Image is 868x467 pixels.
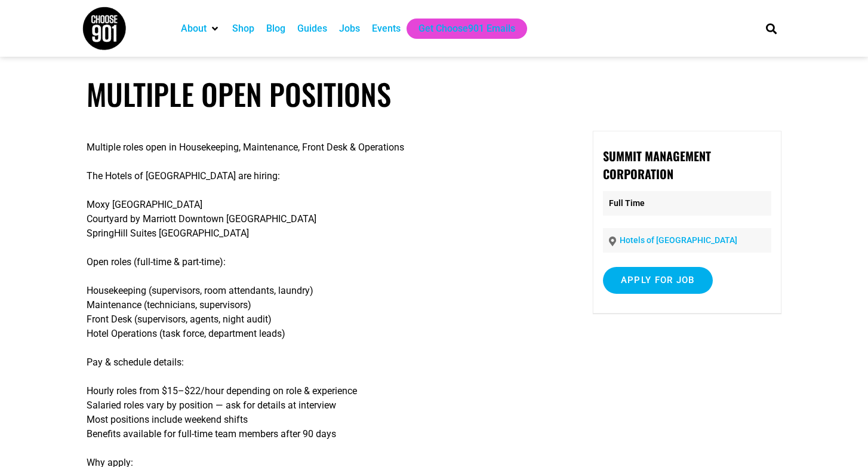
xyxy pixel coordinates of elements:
[87,284,558,341] p: Housekeeping (supervisors, room attendants, laundry) Maintenance (technicians, supervisors) Front...
[181,21,207,36] a: About
[603,267,713,294] input: Apply for job
[297,21,327,36] a: Guides
[87,355,558,370] p: Pay & schedule details:
[175,19,746,39] nav: Main nav
[87,140,558,155] p: Multiple roles open in Housekeeping, Maintenance, Front Desk & Operations
[232,21,254,36] a: Shop
[762,19,781,38] div: Search
[620,235,737,245] a: Hotels of [GEOGRAPHIC_DATA]
[266,21,285,36] a: Blog
[87,384,558,441] p: Hourly roles from $15–$22/hour depending on role & experience Salaried roles vary by position — a...
[175,19,226,39] div: About
[603,191,771,216] p: Full Time
[87,76,781,112] h1: Multiple Open Positions
[372,21,401,36] a: Events
[87,198,558,241] p: Moxy [GEOGRAPHIC_DATA] Courtyard by Marriott Downtown [GEOGRAPHIC_DATA] SpringHill Suites [GEOGRA...
[339,21,360,36] a: Jobs
[87,169,558,183] p: The Hotels of [GEOGRAPHIC_DATA] are hiring:
[603,147,711,183] strong: Summit Management Corporation
[418,21,515,36] a: Get Choose901 Emails
[87,255,558,269] p: Open roles (full-time & part-time):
